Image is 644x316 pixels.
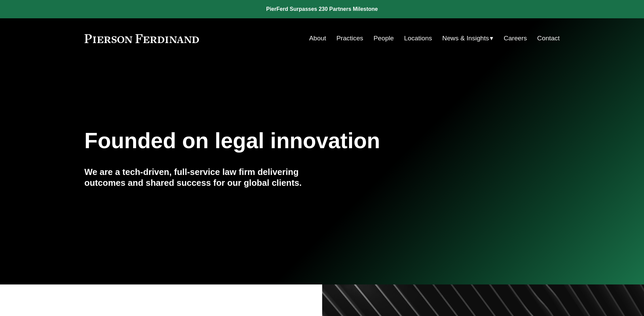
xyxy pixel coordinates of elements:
h4: We are a tech-driven, full-service law firm delivering outcomes and shared success for our global... [85,166,322,189]
a: Careers [504,32,527,45]
span: News & Insights [442,33,489,44]
h1: Founded on legal innovation [85,129,481,153]
a: People [373,32,394,45]
a: About [309,32,326,45]
a: folder dropdown [442,32,494,45]
a: Locations [404,32,432,45]
a: Contact [537,32,559,45]
a: Practices [336,32,363,45]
